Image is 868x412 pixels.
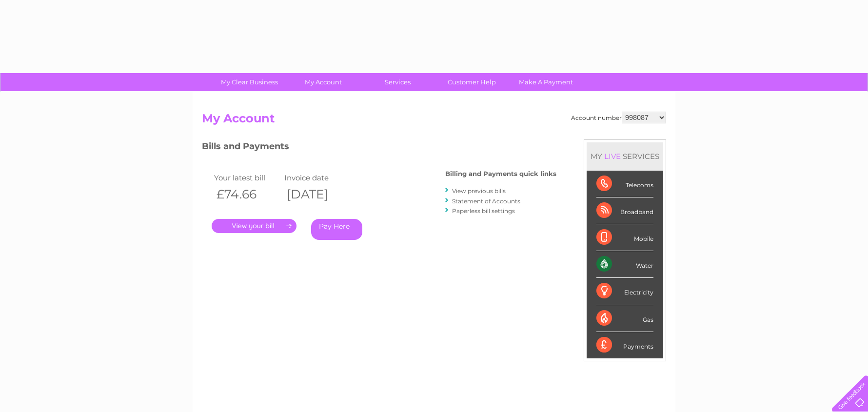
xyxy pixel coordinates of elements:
[357,73,438,91] a: Services
[212,219,296,233] a: .
[282,171,352,184] td: Invoice date
[282,184,352,204] th: [DATE]
[452,187,506,195] a: View previous bills
[596,305,653,332] div: Gas
[209,73,290,91] a: My Clear Business
[596,224,653,251] div: Mobile
[587,142,663,170] div: MY SERVICES
[452,197,520,205] a: Statement of Accounts
[596,332,653,358] div: Payments
[452,207,515,215] a: Paperless bill settings
[602,152,623,161] div: LIVE
[202,112,666,130] h2: My Account
[212,171,282,184] td: Your latest bill
[596,171,653,197] div: Telecoms
[283,73,364,91] a: My Account
[596,278,653,305] div: Electricity
[596,197,653,224] div: Broadband
[311,219,362,240] a: Pay Here
[202,139,556,157] h3: Bills and Payments
[596,251,653,278] div: Water
[212,184,282,204] th: £74.66
[445,170,556,177] h4: Billing and Payments quick links
[571,112,666,123] div: Account number
[432,73,512,91] a: Customer Help
[506,73,586,91] a: Make A Payment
